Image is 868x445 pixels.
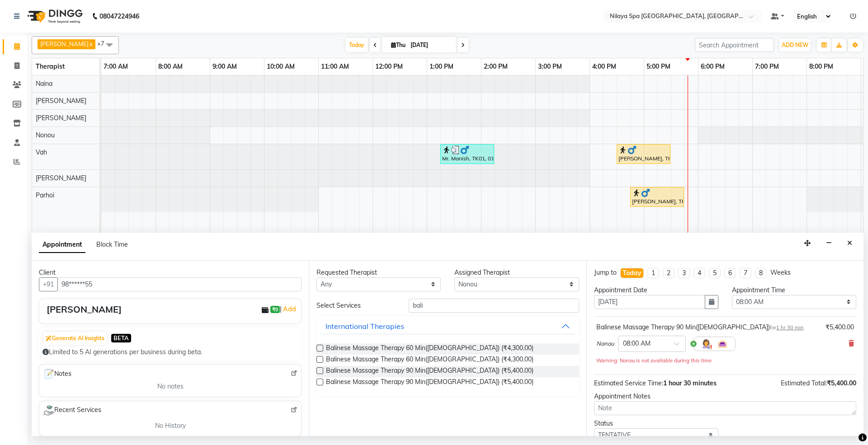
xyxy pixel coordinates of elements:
[807,60,835,73] a: 8:00 PM
[596,357,712,364] small: Warning: Nonou is not available during this time
[99,4,139,29] b: 08047224946
[40,40,89,47] span: [PERSON_NAME]
[781,379,827,387] span: Estimated Total:
[157,382,184,391] span: No notes
[36,97,86,105] span: [PERSON_NAME]
[326,355,533,366] span: Balinese Massage Therapy 60 Min([DEMOGRAPHIC_DATA]) (₹4,300.00)
[770,324,804,331] small: for
[594,286,718,295] div: Appointment Date
[280,305,297,313] span: |
[310,301,401,310] div: Select Services
[43,332,107,345] button: Generate AI Insights
[753,60,781,73] a: 7:00 PM
[779,39,811,52] button: ADD NEW
[409,299,579,313] input: Search by service name
[97,40,111,47] span: +7
[770,268,791,277] div: Weeks
[43,405,101,416] span: Recent Services
[594,392,856,401] div: Appointment Notes
[698,60,727,73] a: 6:00 PM
[631,188,683,206] div: [PERSON_NAME], TK02, 04:45 PM-05:45 PM, Balinese Massage Therapy 60 Min([DEMOGRAPHIC_DATA])
[42,347,298,357] div: Limited to 5 AI generations per business during beta.
[111,334,131,342] span: BETA
[454,268,579,277] div: Assigned Therapist
[320,318,575,334] button: International Therapies
[408,38,453,52] input: 2025-09-04
[319,60,351,73] a: 11:00 AM
[678,268,690,278] li: 3
[155,421,186,431] span: No History
[264,60,297,73] a: 10:00 AM
[43,368,71,380] span: Notes
[623,268,642,278] div: Today
[843,236,856,250] button: Close
[96,240,128,248] span: Block Time
[156,60,185,73] a: 8:00 AM
[755,268,767,278] li: 8
[23,4,85,29] img: logo
[36,114,86,122] span: [PERSON_NAME]
[663,379,717,387] span: 1 hour 30 minutes
[782,42,808,48] span: ADD NEW
[36,80,52,88] span: Naina
[594,295,705,309] input: yyyy-mm-dd
[36,174,86,182] span: [PERSON_NAME]
[427,60,456,73] a: 1:00 PM
[389,42,408,48] span: Thu
[827,379,856,387] span: ₹5,400.00
[57,277,302,291] input: Search by Name/Mobile/Email/Code
[709,268,721,278] li: 5
[717,338,728,349] img: Interior.png
[316,268,441,277] div: Requested Therapist
[101,60,130,73] a: 7:00 AM
[695,38,774,52] input: Search Appointment
[732,286,856,295] div: Appointment Time
[740,268,751,278] li: 7
[326,343,533,355] span: Balinese Massage Therapy 60 Min([DEMOGRAPHIC_DATA]) (₹4,300.00)
[618,145,670,163] div: [PERSON_NAME], TK02, 04:30 PM-05:30 PM, Balinese Massage Therapy 60 Min([DEMOGRAPHIC_DATA])
[663,268,675,278] li: 2
[701,338,712,349] img: Hairdresser.png
[326,366,533,377] span: Balinese Massage Therapy 90 Min([DEMOGRAPHIC_DATA]) (₹5,400.00)
[536,60,564,73] a: 3:00 PM
[39,277,58,291] button: +91
[39,268,302,277] div: Client
[481,60,510,73] a: 2:00 PM
[594,268,617,277] div: Jump to
[36,131,55,139] span: Nonou
[644,60,673,73] a: 5:00 PM
[724,268,736,278] li: 6
[826,323,854,332] div: ₹5,400.00
[693,268,705,278] li: 4
[596,323,804,332] div: Balinese Massage Therapy 90 Min([DEMOGRAPHIC_DATA])
[39,237,85,253] span: Appointment
[89,40,93,47] a: x
[326,377,533,389] span: Balinese Massage Therapy 90 Min([DEMOGRAPHIC_DATA]) (₹5,400.00)
[373,60,405,73] a: 12:00 PM
[596,339,614,348] span: Nonou
[325,321,404,332] div: International Therapies
[647,268,659,278] li: 1
[36,62,65,70] span: Therapist
[210,60,239,73] a: 9:00 AM
[270,306,280,313] span: ₹0
[776,324,804,331] span: 1 hr 30 min
[590,60,618,73] a: 4:00 PM
[345,38,368,52] span: Today
[441,145,493,163] div: Mr. Manish, TK01, 01:15 PM-02:15 PM, Deep Tissue Repair Therapy 60 Min([DEMOGRAPHIC_DATA])
[594,379,663,387] span: Estimated Service Time:
[282,304,297,314] a: Add
[36,148,47,156] span: Vah
[36,191,54,199] span: Parhoi
[594,419,718,428] div: Status
[47,303,122,316] div: [PERSON_NAME]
